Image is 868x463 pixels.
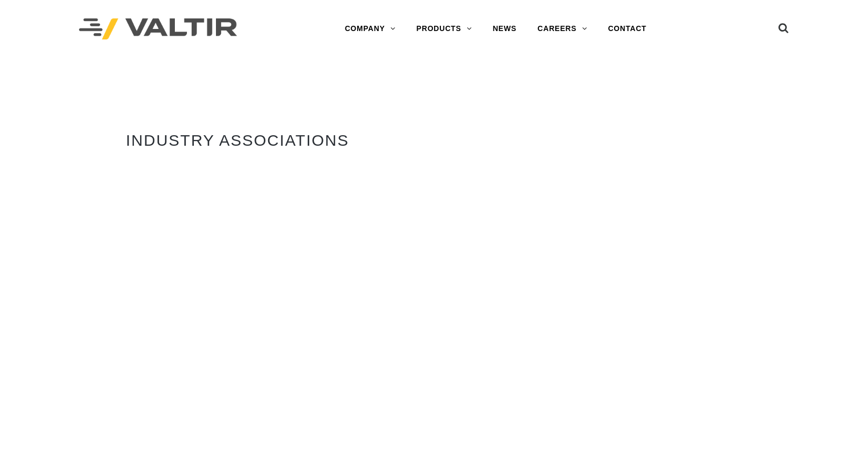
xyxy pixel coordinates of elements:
img: Valtir [79,18,237,40]
a: CAREERS [527,18,598,39]
h2: INDUSTRY ASSOCIATIONS [126,132,742,149]
a: COMPANY [334,18,406,39]
a: PRODUCTS [406,18,482,39]
a: NEWS [482,18,527,39]
a: CONTACT [597,18,657,39]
